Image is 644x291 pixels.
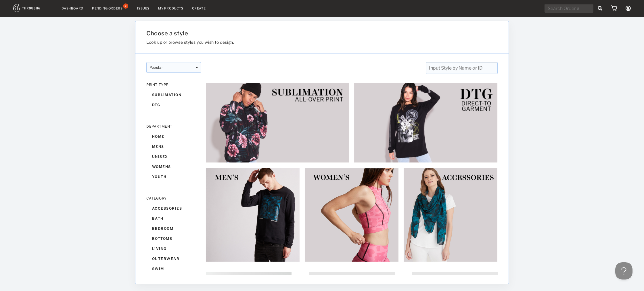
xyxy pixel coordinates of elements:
[146,131,201,141] div: home
[426,62,498,74] input: Input Style by Name or ID
[92,6,129,11] a: Pending Orders2
[62,6,83,10] a: Dashboard
[354,83,498,163] img: 2e253fe2-a06e-4c8d-8f72-5695abdd75b9.jpg
[146,83,201,87] div: PRINT TYPE
[146,124,201,129] div: DEPARTMENT
[158,6,183,10] a: My Products
[146,162,201,172] div: womens
[146,264,201,274] div: swim
[304,168,399,262] img: b885dc43-4427-4fb9-87dd-0f776fe79185.jpg
[206,83,349,163] img: 6ec95eaf-68e2-44b2-82ac-2cbc46e75c33.jpg
[146,152,201,162] div: unisex
[146,172,201,182] div: youth
[146,213,201,223] div: bath
[206,168,300,262] img: 0ffe952d-58dc-476c-8a0e-7eab160e7a7d.jpg
[146,223,201,233] div: bedroom
[415,275,425,284] img: style_designer_badgeMockup.svg
[192,6,206,10] a: Create
[123,3,128,9] div: 2
[146,90,201,100] div: sublimation
[146,30,438,37] h1: Choose a style
[146,254,201,264] div: outerwear
[209,275,218,284] img: style_designer_badgeMockup.svg
[13,4,53,12] img: logo.1c10ca64.svg
[146,233,201,244] div: bottoms
[146,203,201,213] div: accessories
[137,6,149,10] a: Issues
[146,62,201,73] div: popular
[312,275,322,284] img: style_designer_badgeMockup.svg
[146,40,438,45] h3: Look up or browse styles you wish to design.
[611,5,617,11] img: icon_cart.dab5cea1.svg
[146,141,201,152] div: mens
[615,262,632,279] iframe: Toggle Customer Support
[146,196,201,200] div: CATEGORY
[146,244,201,254] div: living
[403,168,498,262] img: 1a4a84dd-fa74-4cbf-a7e7-fd3c0281d19c.jpg
[146,100,201,110] div: dtg
[92,6,122,10] div: Pending Orders
[146,274,201,284] div: tops
[545,4,593,13] input: Search Order #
